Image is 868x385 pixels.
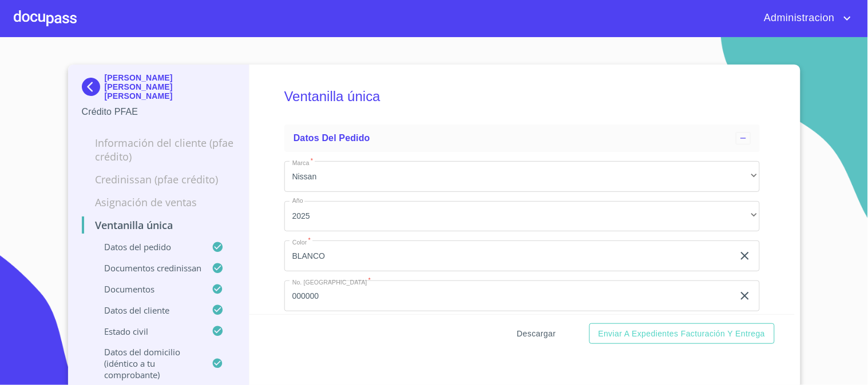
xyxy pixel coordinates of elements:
button: clear input [738,249,752,263]
span: Datos del pedido [294,133,370,143]
button: account of current user [755,9,854,27]
button: Enviar a Expedientes Facturación y Entrega [589,323,775,344]
p: Documentos CrediNissan [82,262,212,274]
p: [PERSON_NAME] [PERSON_NAME] [PERSON_NAME] [105,73,236,101]
h5: Ventanilla única [284,73,760,120]
div: Nissan [284,161,760,192]
p: Crédito PFAE [82,105,236,119]
p: Asignación de Ventas [82,195,236,209]
p: Estado civil [82,326,212,337]
div: Datos del pedido [284,125,760,152]
button: clear input [738,289,752,303]
p: Datos del pedido [82,241,212,252]
div: 2025 [284,201,760,232]
p: Credinissan (PFAE crédito) [82,173,236,186]
p: Ventanilla única [82,218,236,232]
p: Información del cliente (PFAE crédito) [82,136,236,163]
p: Datos del cliente [82,304,212,316]
button: Descargar [513,323,561,344]
span: Enviar a Expedientes Facturación y Entrega [599,327,766,341]
span: Administracion [755,9,841,27]
img: Docupass spot blue [82,78,105,96]
p: Documentos [82,283,212,295]
span: Descargar [517,327,556,341]
div: [PERSON_NAME] [PERSON_NAME] [PERSON_NAME] [82,73,236,105]
p: Datos del domicilio (idéntico a tu comprobante) [82,346,212,380]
